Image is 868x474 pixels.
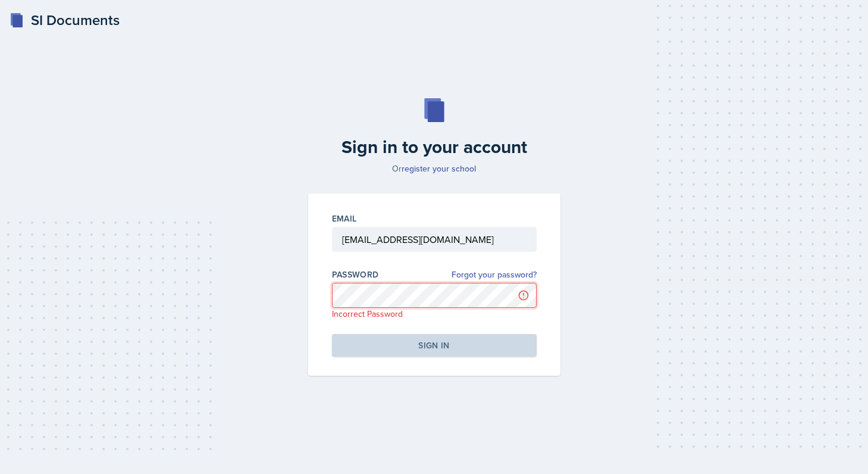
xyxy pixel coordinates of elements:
a: SI Documents [10,10,120,31]
label: Password [332,269,379,280]
h2: Sign in to your account [301,136,568,158]
a: register your school [402,163,476,174]
button: Sign in [332,334,537,357]
p: Or [301,163,568,174]
a: Forgot your password? [452,269,537,281]
div: Sign in [418,339,449,351]
label: Email [332,213,357,224]
input: Email [332,227,537,252]
p: Incorrect Password [332,308,537,320]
